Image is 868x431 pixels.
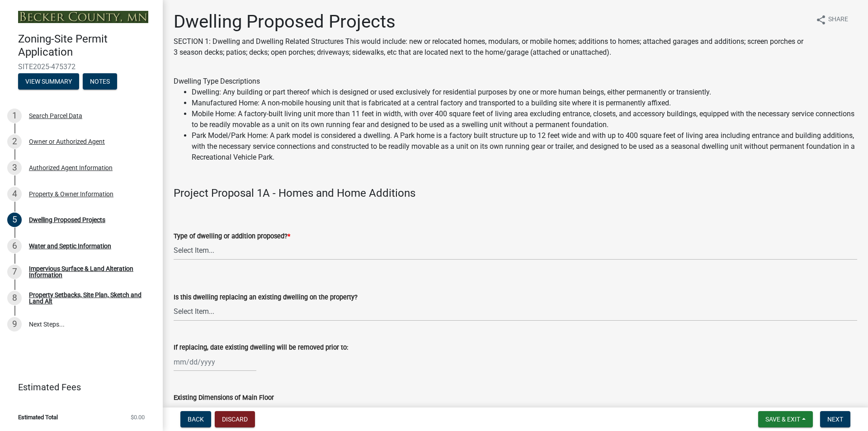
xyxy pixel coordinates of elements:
[7,134,22,149] div: 2
[174,294,358,301] label: Is this dwelling replacing an existing dwelling on the property?
[83,73,117,90] button: Notes
[188,416,204,423] span: Back
[192,87,857,98] li: Dwelling: Any building or part thereof which is designed or used exclusively for residential purp...
[18,11,148,23] img: Becker County, Minnesota
[174,345,348,351] label: If replacing, date existing dwelling will be removed prior to:
[29,265,148,278] div: Impervious Surface & Land Alteration Information
[820,411,850,427] button: Next
[29,113,82,119] div: Search Parcel Data
[7,265,22,279] div: 7
[7,187,22,201] div: 4
[174,395,274,401] label: Existing Dimensions of Main Floor
[174,187,857,200] h4: Project Proposal 1A - Homes and Home Additions
[7,213,22,227] div: 5
[808,11,855,28] button: shareShare
[174,353,256,371] input: mm/dd/yyyy
[18,33,156,59] h4: Zoning-Site Permit Application
[174,233,290,240] label: Type of dwelling or addition proposed?
[758,411,813,427] button: Save & Exit
[7,378,148,396] a: Estimated Fees
[174,36,808,58] p: SECTION 1: Dwelling and Dwelling Related Structures This would include: new or relocated homes, m...
[7,291,22,305] div: 8
[29,191,113,197] div: Property & Owner Information
[192,109,857,130] li: Mobile Home: A factory-built living unit more than 11 feet in width, with over 400 square feet of...
[7,317,22,332] div: 9
[18,62,145,71] span: SITE2025-475372
[816,14,826,25] i: share
[83,78,117,85] wm-modal-confirm: Notes
[192,98,857,109] li: Manufactured Home: A non-mobile housing unit that is fabricated at a central factory and transpor...
[29,138,105,145] div: Owner or Authorized Agent
[18,73,79,90] button: View Summary
[18,78,79,85] wm-modal-confirm: Summary
[192,130,857,163] li: Park Model/Park Home: A park model is considered a dwelling. A Park home is a factory built struc...
[827,416,843,423] span: Next
[7,239,22,253] div: 6
[131,414,145,420] span: $0.00
[29,165,113,171] div: Authorized Agent Information
[828,14,848,25] span: Share
[29,292,148,304] div: Property Setbacks, Site Plan, Sketch and Land Alt
[7,161,22,175] div: 3
[29,243,111,249] div: Water and Septic Information
[174,76,857,163] div: Dwelling Type Descriptions
[765,416,800,423] span: Save & Exit
[215,411,255,427] button: Discard
[174,11,808,33] h1: Dwelling Proposed Projects
[29,217,105,223] div: Dwelling Proposed Projects
[18,414,58,420] span: Estimated Total
[180,411,211,427] button: Back
[7,109,22,123] div: 1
